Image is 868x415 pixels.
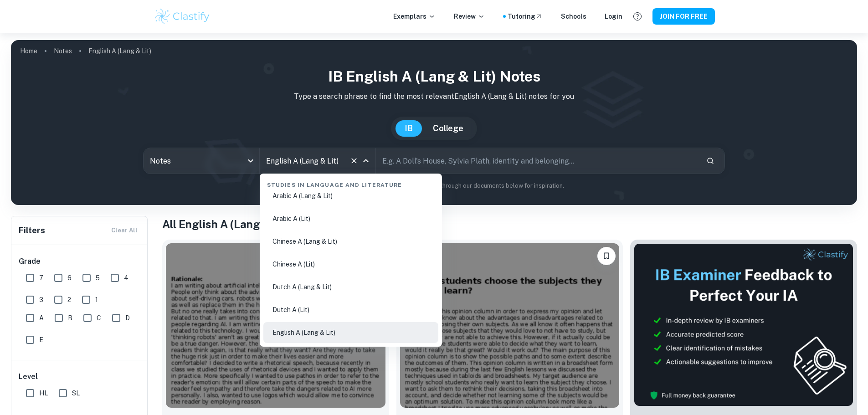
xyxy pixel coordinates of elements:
p: Exemplars [393,11,436,21]
p: English A (Lang & Lit) [88,46,151,56]
button: Please log in to bookmark exemplars [597,247,616,265]
span: SL [72,388,80,398]
p: Review [454,11,485,21]
span: E [39,335,43,345]
img: profile cover [11,40,857,205]
button: College [424,120,473,137]
li: Arabic A (Lang & Lit) [263,185,438,206]
h6: Level [19,371,141,382]
img: English A (Lang & Lit) Notes example thumbnail: Should students choose the subjects they [400,243,620,408]
li: Dutch A (Lit) [263,299,438,320]
h1: All English A (Lang & Lit) Notes [162,216,857,232]
span: D [125,313,130,323]
button: IB [395,120,422,137]
input: E.g. A Doll's House, Sylvia Plath, identity and belonging... [376,148,699,174]
span: 3 [39,295,43,305]
span: 6 [67,273,72,283]
a: Home [20,45,37,57]
span: A [39,313,44,323]
span: 5 [96,273,100,283]
img: English A (Lang & Lit) Notes example thumbnail: Rhetorical speech - artificial intellige [166,243,385,408]
p: Not sure what to search for? You can always look through our documents below for inspiration. [18,181,850,190]
h6: Grade [19,256,141,267]
span: HL [39,388,48,398]
span: 4 [124,273,128,283]
a: Notes [54,45,72,57]
a: Login [605,11,622,21]
span: C [97,313,101,323]
button: Search [703,153,718,169]
div: Notes [144,148,259,174]
div: Studies in Language and Literature [263,174,438,193]
button: JOIN FOR FREE [652,8,715,25]
li: Dutch A (Lang & Lit) [263,277,438,297]
span: 1 [95,295,98,305]
h6: Filters [19,224,45,237]
a: Tutoring [508,11,543,21]
a: Schools [561,11,586,21]
li: Chinese A (Lang & Lit) [263,231,438,252]
button: Help and Feedback [630,9,645,24]
span: B [68,313,72,323]
p: Type a search phrase to find the most relevant English A (Lang & Lit) notes for you [18,91,850,102]
img: Thumbnail [634,243,853,406]
button: Close [360,154,372,167]
li: English A (Lang & Lit) [263,322,438,343]
img: Clastify logo [154,7,211,26]
span: 7 [39,273,43,283]
span: 2 [67,295,71,305]
h1: IB English A (Lang & Lit) Notes [18,66,850,87]
li: Chinese A (Lit) [263,254,438,275]
button: Clear [348,154,360,167]
li: Arabic A (Lit) [263,208,438,229]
